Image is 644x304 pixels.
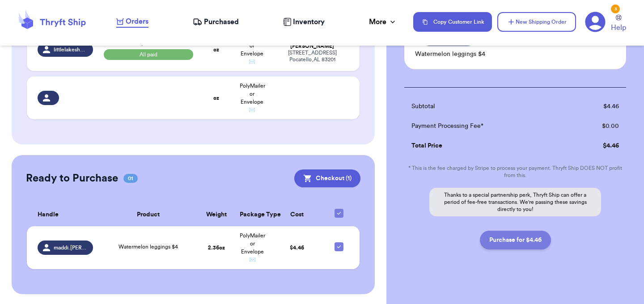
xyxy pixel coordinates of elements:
button: Purchase for $4.46 [480,231,551,249]
td: Payment Processing Fee* [404,116,567,136]
button: New Shipping Order [497,12,576,32]
th: Cost [270,203,324,226]
strong: oz [213,95,219,101]
span: Inventory [293,17,325,27]
a: Inventory [283,17,325,27]
p: * This is the fee charged by Stripe to process your payment. Thryft Ship DOES NOT profit from this. [404,165,626,179]
td: $ 4.46 [567,97,626,116]
td: $ 4.46 [567,136,626,156]
th: Product [98,203,199,226]
span: Help [611,22,626,33]
td: Total Price [404,136,567,156]
th: Package Type [234,203,270,226]
span: PolyMailer or Envelope ✉️ [240,83,265,113]
a: 3 [585,12,606,32]
span: All paid [104,49,193,60]
a: Help [611,15,626,33]
td: $ 0.00 [567,116,626,136]
span: Watermelon leggings $4 [119,244,178,249]
div: 3 [611,4,620,13]
h2: Ready to Purchase [26,171,118,186]
a: Orders [116,16,148,28]
p: Watermelon leggings $4 [415,50,485,59]
div: More [369,17,397,27]
span: Orders [126,16,148,27]
span: Purchased [204,17,239,27]
strong: oz [213,47,219,52]
th: Weight [199,203,234,226]
span: Handle [38,210,59,220]
td: Subtotal [404,97,567,116]
span: maddi.[PERSON_NAME] [54,244,88,251]
button: Checkout (1) [294,169,360,187]
span: $ 4.46 [290,245,304,250]
a: Purchased [193,17,239,27]
strong: 2.36 oz [208,245,225,250]
div: [STREET_ADDRESS] Pocatello , AL 83201 [275,50,349,63]
p: Thanks to a special partnership perk, Thryft Ship can offer a period of fee-free transactions. We... [429,188,601,216]
span: 01 [123,174,138,183]
button: Copy Customer Link [413,12,492,32]
span: littlelakeshorethrifts [54,46,88,53]
span: PolyMailer or Envelope ✉️ [240,233,265,262]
